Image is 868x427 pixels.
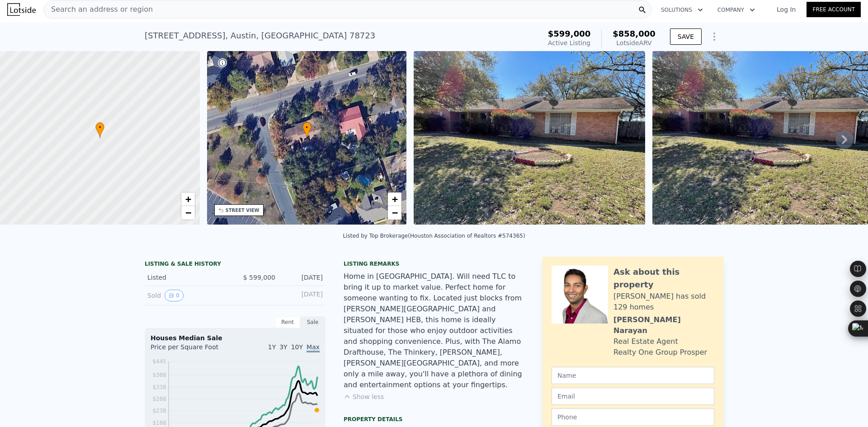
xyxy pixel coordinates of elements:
[302,122,311,138] div: •
[807,2,861,17] a: Free Account
[307,343,320,352] span: Max
[152,396,166,402] tspan: $288
[283,290,323,301] div: [DATE]
[344,416,524,423] div: Property details
[7,3,36,16] img: Lotside
[44,4,153,15] span: Search an address or region
[392,207,398,218] span: −
[344,392,384,401] button: Show less
[165,290,184,301] button: View historical data
[152,372,166,378] tspan: $388
[552,408,714,426] input: Phone
[145,260,325,269] div: LISTING & SALE HISTORY
[302,123,311,131] span: •
[226,207,259,214] div: STREET VIEW
[145,29,375,42] div: [STREET_ADDRESS] , Austin , [GEOGRAPHIC_DATA] 78723
[291,343,303,351] span: 10Y
[613,314,714,336] div: [PERSON_NAME] Narayan
[147,290,228,301] div: Sold
[613,29,656,38] span: $858,000
[414,51,645,225] img: Sale: 167104357 Parcel: 101703460
[283,273,323,282] div: [DATE]
[552,388,714,405] input: Email
[548,39,590,47] span: Active Listing
[152,384,166,390] tspan: $338
[705,28,723,46] button: Show Options
[95,123,104,131] span: •
[654,2,710,18] button: Solutions
[268,343,276,351] span: 1Y
[151,333,320,343] div: Houses Median Sale
[147,273,228,282] div: Listed
[343,233,525,239] div: Listed by Top Brokerage (Houston Association of Realtors #574365)
[613,266,714,291] div: Ask about this property
[243,274,275,281] span: $ 599,000
[766,5,807,14] a: Log In
[548,29,591,38] span: $599,000
[300,316,325,328] div: Sale
[151,343,235,357] div: Price per Square Foot
[613,347,707,358] div: Realty One Group Prosper
[185,207,191,218] span: −
[275,316,300,328] div: Rent
[181,206,195,220] a: Zoom out
[388,192,401,206] a: Zoom in
[152,420,166,426] tspan: $188
[279,343,287,351] span: 3Y
[613,38,656,47] div: Lotside ARV
[181,192,195,206] a: Zoom in
[392,193,398,205] span: +
[710,2,762,18] button: Company
[613,336,678,347] div: Real Estate Agent
[344,271,524,390] div: Home in [GEOGRAPHIC_DATA]. Will need TLC to bring it up to market value. Perfect home for someone...
[152,358,166,365] tspan: $445
[344,260,524,267] div: Listing remarks
[613,291,714,313] div: [PERSON_NAME] has sold 129 homes
[95,122,104,138] div: •
[152,408,166,414] tspan: $238
[388,206,401,220] a: Zoom out
[670,28,702,45] button: SAVE
[185,193,191,205] span: +
[552,367,714,384] input: Name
